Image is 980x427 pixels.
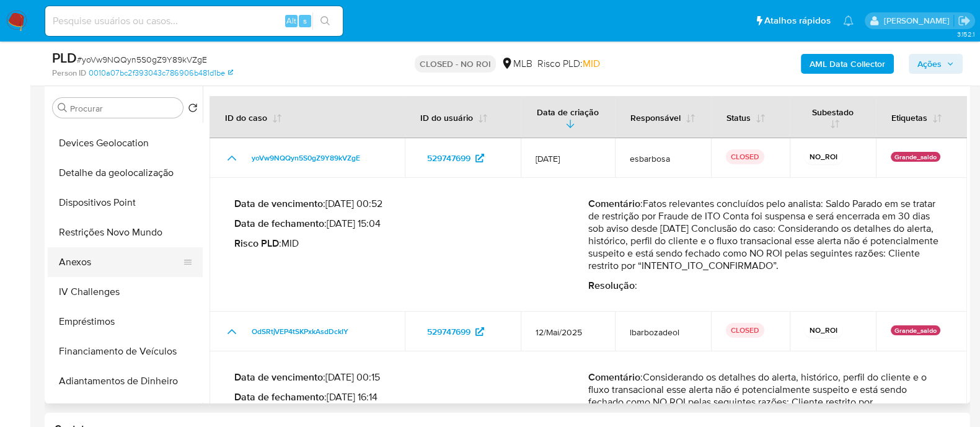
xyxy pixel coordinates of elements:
[810,54,885,74] b: AML Data Collector
[48,396,203,426] button: Cartões
[843,15,854,26] a: Notificações
[45,13,343,29] input: Pesquise usuários ou casos...
[537,57,600,71] span: Risco PLD:
[48,366,203,396] button: Adiantamentos de Dinheiro
[956,29,974,39] span: 3.152.1
[801,54,894,74] button: AML Data Collector
[883,15,953,27] p: alessandra.barbosa@mercadopago.com
[48,307,203,337] button: Empréstimos
[70,103,178,114] input: Procurar
[312,12,338,30] button: search-icon
[89,68,233,79] a: 0010a07bc2f393043c786906b481d1be
[52,68,86,79] b: Person ID
[48,128,203,158] button: Devices Geolocation
[48,277,203,307] button: IV Challenges
[501,57,532,71] div: MLB
[52,48,77,68] b: PLD
[583,56,600,71] span: MID
[286,15,296,27] span: Alt
[48,247,193,277] button: Anexos
[917,54,942,74] span: Ações
[415,55,496,73] p: CLOSED - NO ROI
[77,53,207,66] span: # yoVw9NQQyn5S0gZ9Y89kVZgE
[58,103,68,113] button: Procurar
[764,14,831,27] span: Atalhos rápidos
[48,158,203,188] button: Detalhe da geolocalização
[48,337,203,366] button: Financiamento de Veículos
[303,15,307,27] span: s
[909,54,963,74] button: Ações
[188,103,198,117] button: Retornar ao pedido padrão
[958,14,971,27] a: Sair
[48,188,203,218] button: Dispositivos Point
[48,218,203,247] button: Restrições Novo Mundo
